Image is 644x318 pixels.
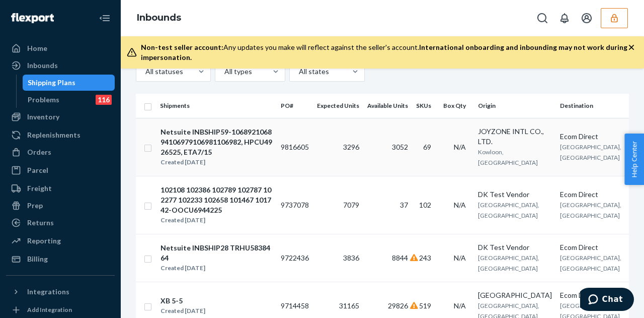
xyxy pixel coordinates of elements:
[96,95,112,105] div: 116
[160,243,272,263] div: Netsuite INBSHIP28 TRHU5838464
[478,148,538,166] span: Kowloon, [GEOGRAPHIC_DATA]
[478,189,552,200] div: DK Test Vendor
[392,253,408,262] span: 8844
[624,134,644,185] button: Help Center
[27,147,51,157] div: Orders
[556,94,625,118] th: Destination
[478,126,552,147] div: JOYZONE INTL CO., LTD.
[6,109,115,125] a: Inventory
[478,254,539,272] span: [GEOGRAPHIC_DATA], [GEOGRAPHIC_DATA]
[6,198,115,214] a: Prep
[27,130,80,140] div: Replenishments
[6,162,115,178] a: Parcel
[560,132,621,142] div: Ecom Direct
[298,67,299,77] input: All states
[27,218,54,228] div: Returns
[343,143,359,151] span: 3296
[454,253,466,262] span: N/A
[6,127,115,143] a: Replenishments
[6,284,115,300] button: Integrations
[277,118,313,176] td: 9816605
[11,13,54,23] img: Flexport logo
[277,176,313,234] td: 9737078
[560,143,621,161] span: [GEOGRAPHIC_DATA], [GEOGRAPHIC_DATA]
[454,201,466,209] span: N/A
[28,78,75,88] div: Shipping Plans
[137,12,181,23] a: Inbounds
[27,43,47,53] div: Home
[560,290,621,300] div: Ecom Direct
[27,60,58,71] div: Inbounds
[6,215,115,231] a: Returns
[160,127,272,157] div: Netsuite INBSHIP59-106892106894106979106981106982, HPCU4926525, ETA7/15
[454,301,466,310] span: N/A
[95,8,115,28] button: Close Navigation
[478,242,552,252] div: DK Test Vendor
[343,253,359,262] span: 3836
[532,8,552,28] button: Open Search Box
[419,201,431,209] span: 102
[580,288,634,313] iframe: Opens a widget where you can chat to one of our agents
[313,94,363,118] th: Expected Units
[478,290,552,300] div: [GEOGRAPHIC_DATA]
[23,75,115,91] a: Shipping Plans
[160,263,272,273] div: Created [DATE]
[160,306,205,316] div: Created [DATE]
[160,296,205,306] div: XB 5-5
[6,251,115,267] a: Billing
[6,233,115,249] a: Reporting
[141,43,223,51] span: Non-test seller account:
[474,94,556,118] th: Origin
[27,183,52,194] div: Freight
[27,165,48,175] div: Parcel
[454,143,466,151] span: N/A
[343,201,359,209] span: 7079
[28,95,59,105] div: Problems
[560,189,621,200] div: Ecom Direct
[160,185,272,215] div: 102108 102386 102789 102787 102277 102233 102658 101467 101742-OOCU6944225
[27,287,69,297] div: Integrations
[6,57,115,74] a: Inbounds
[400,201,408,209] span: 37
[6,144,115,160] a: Orders
[412,94,439,118] th: SKUs
[144,67,145,77] input: All statuses
[419,301,431,310] span: 519
[478,201,539,219] span: [GEOGRAPHIC_DATA], [GEOGRAPHIC_DATA]
[160,215,272,225] div: Created [DATE]
[27,254,48,264] div: Billing
[141,42,628,62] div: Any updates you make will reflect against the seller's account.
[6,180,115,197] a: Freight
[129,4,189,33] ol: breadcrumbs
[560,201,621,219] span: [GEOGRAPHIC_DATA], [GEOGRAPHIC_DATA]
[560,254,621,272] span: [GEOGRAPHIC_DATA], [GEOGRAPHIC_DATA]
[277,94,313,118] th: PO#
[223,67,224,77] input: All types
[439,94,474,118] th: Box Qty
[392,143,408,151] span: 3052
[277,234,313,282] td: 9722436
[27,305,72,314] div: Add Integration
[423,143,431,151] span: 69
[6,304,115,316] a: Add Integration
[554,8,575,28] button: Open notifications
[27,201,43,211] div: Prep
[160,157,272,167] div: Created [DATE]
[339,301,359,310] span: 31165
[27,236,61,246] div: Reporting
[388,301,408,310] span: 29826
[419,253,431,262] span: 243
[577,8,597,28] button: Open account menu
[560,242,621,252] div: Ecom Direct
[27,112,59,122] div: Inventory
[6,40,115,56] a: Home
[363,94,412,118] th: Available Units
[156,94,277,118] th: Shipments
[23,92,115,108] a: Problems116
